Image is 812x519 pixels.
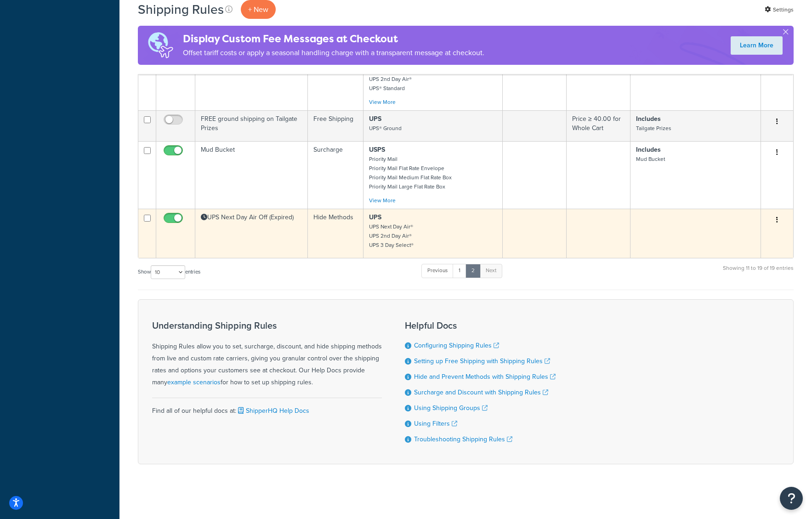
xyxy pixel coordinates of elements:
[636,114,661,124] strong: Includes
[636,124,671,132] small: Tailgate Prizes
[780,487,803,510] button: Open Resource Center
[414,434,512,444] a: Troubleshooting Shipping Rules
[183,46,484,59] p: Offset tariff costs or apply a seasonal handling charge with a transparent message at checkout.
[414,403,488,413] a: Using Shipping Groups
[138,0,224,18] h1: Shipping Rules
[466,264,481,278] a: 2
[731,36,783,55] a: Learn More
[308,209,363,258] td: Hide Methods
[152,398,382,417] div: Find all of our helpful docs at:
[195,110,308,141] td: FREE ground shipping on Tailgate Prizes
[195,209,308,258] td: UPS Next Day Air Off (Expired)
[152,320,382,331] h3: Understanding Shipping Rules
[405,320,556,331] h3: Helpful Docs
[308,110,363,141] td: Free Shipping
[236,406,309,416] a: ShipperHQ Help Docs
[138,265,200,279] label: Show entries
[414,419,457,428] a: Using Filters
[369,114,381,124] strong: UPS
[369,98,396,106] a: View More
[765,3,794,16] a: Settings
[152,320,382,388] div: Shipping Rules allow you to set, surcharge, discount, and hide shipping methods from live and cus...
[369,196,396,205] a: View More
[183,31,484,46] h4: Display Custom Fee Messages at Checkout
[369,212,381,222] strong: UPS
[138,26,183,65] img: duties-banner-06bc72dcb5fe05cb3f9472aba00be2ae8eb53ab6f0d8bb03d382ba314ac3c341.png
[195,141,308,209] td: Mud Bucket
[453,264,466,278] a: 1
[369,57,413,92] small: UPS® Ground UPS Next Day Air® UPS 2nd Day Air® UPS® Standard
[567,43,630,110] td: Quantity ≥ 4 for Everything in Shipping Group
[567,110,630,141] td: Price ≥ 40.00 for Whole Cart
[308,141,363,209] td: Surcharge
[151,265,185,279] select: Showentries
[369,155,452,191] small: Priority Mail Priority Mail Flat Rate Envelope Priority Mail Medium Flat Rate Box Priority Mail L...
[195,43,308,110] td: Orange Blanket Canister Hide when Quantity is more than 4
[308,43,363,110] td: Hide Methods
[369,124,402,132] small: UPS® Ground
[636,155,665,163] small: Mud Bucket
[414,388,548,397] a: Surcharge and Discount with Shipping Rules
[369,222,414,249] small: UPS Next Day Air® UPS 2nd Day Air® UPS 3 Day Select®
[414,356,550,366] a: Setting up Free Shipping with Shipping Rules
[369,145,385,154] strong: USPS
[480,264,502,278] a: Next
[167,377,221,387] a: example scenarios
[421,264,454,278] a: Previous
[723,263,794,283] div: Showing 11 to 19 of 19 entries
[636,145,661,154] strong: Includes
[414,341,499,350] a: Configuring Shipping Rules
[414,372,556,382] a: Hide and Prevent Methods with Shipping Rules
